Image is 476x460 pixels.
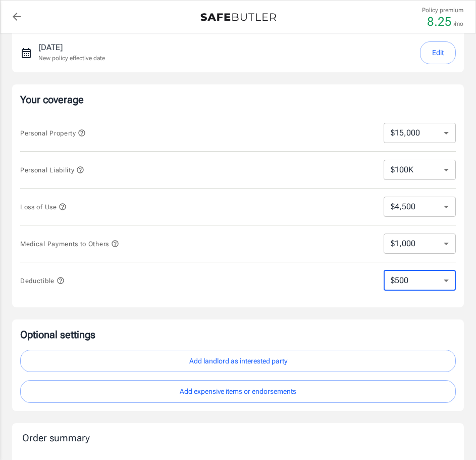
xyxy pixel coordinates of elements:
button: Deductible [20,274,65,287]
span: Personal Property [20,129,86,137]
p: New policy effective date [38,54,105,63]
button: Edit [420,41,456,64]
p: Your coverage [20,93,456,107]
p: Optional settings [20,328,456,342]
p: [DATE] [38,41,105,54]
a: back to quotes [7,7,27,27]
button: Add expensive items or endorsements [20,380,456,403]
div: Order summary [22,431,454,446]
p: /mo [454,19,463,28]
button: Personal Property [20,127,86,139]
span: Loss of Use [20,203,67,211]
svg: New policy start date [20,47,32,59]
p: 8.25 [427,16,452,28]
button: Loss of Use [20,201,67,213]
p: Policy premium [422,6,463,15]
button: Add landlord as interested party [20,350,456,373]
span: Deductible [20,277,65,285]
img: Back to quotes [200,13,276,21]
button: Personal Liability [20,164,84,176]
button: Medical Payments to Others [20,238,119,250]
span: Personal Liability [20,166,84,174]
span: Medical Payments to Others [20,240,119,248]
